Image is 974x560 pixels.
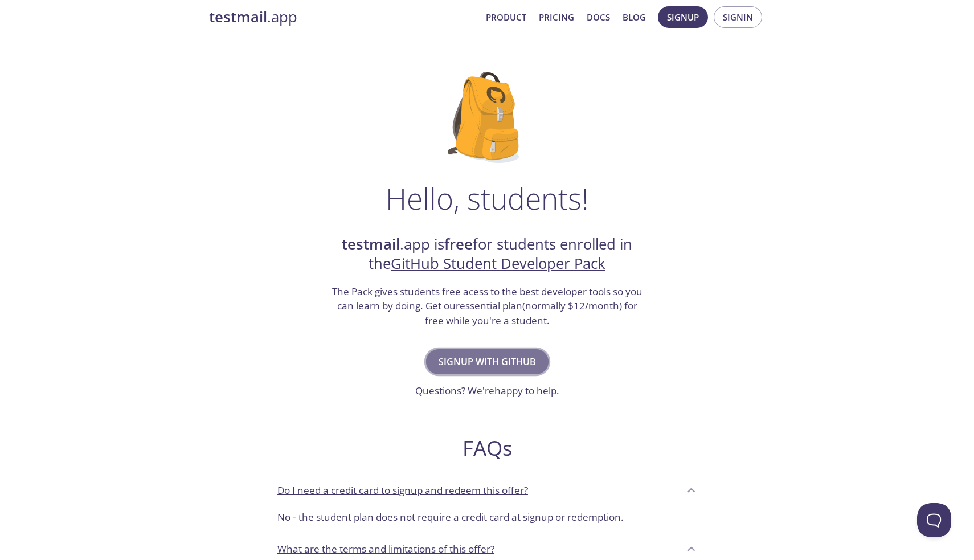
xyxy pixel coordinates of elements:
button: Signup with GitHub [426,349,549,374]
strong: testmail [209,7,267,27]
a: happy to help [494,384,556,397]
a: testmail.app [209,7,477,27]
h2: FAQs [268,435,706,461]
button: Signup [658,6,708,28]
span: Signin [723,10,753,24]
a: Product [486,10,526,24]
h1: Hello, students! [386,181,588,215]
span: Signup with GitHub [439,354,536,370]
p: Do I need a credit card to signup and redeem this offer? [277,483,528,498]
button: Signin [714,6,762,28]
span: Signup [667,10,699,24]
a: essential plan [460,299,522,312]
iframe: Help Scout Beacon - Open [917,503,951,537]
div: Do I need a credit card to signup and redeem this offer? [268,475,706,505]
h3: The Pack gives students free acess to the best developer tools so you can learn by doing. Get our... [330,284,644,328]
a: Pricing [539,10,574,24]
h3: Questions? We're . [415,383,559,398]
img: github-student-backpack.png [448,72,527,163]
p: What are the terms and limitations of this offer? [277,542,494,557]
p: No - the student plan does not require a credit card at signup or redemption. [277,510,697,525]
strong: free [444,234,473,254]
div: Do I need a credit card to signup and redeem this offer? [268,505,706,534]
a: Docs [587,10,610,24]
strong: testmail [342,234,400,254]
h2: .app is for students enrolled in the [330,235,644,274]
a: GitHub Student Developer Pack [391,254,605,273]
a: Blog [623,10,646,24]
